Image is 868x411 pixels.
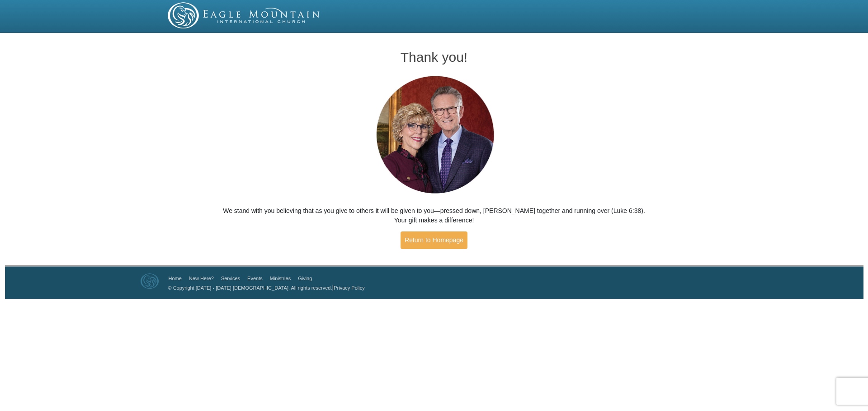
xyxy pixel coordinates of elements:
a: New Here? [189,276,214,281]
a: Return to Homepage [401,231,467,249]
img: EMIC [168,2,321,28]
img: Eagle Mountain International Church [141,273,159,289]
h1: Thank you! [222,50,646,65]
a: © Copyright [DATE] - [DATE] [DEMOGRAPHIC_DATA]. All rights reserved. [168,285,332,291]
img: Pastors George and Terri Pearsons [368,73,501,197]
a: Services [221,276,240,281]
a: Giving [298,276,312,281]
a: Home [169,276,182,281]
a: Events [247,276,263,281]
p: We stand with you believing that as you give to others it will be given to you—pressed down, [PER... [222,206,646,225]
a: Ministries [270,276,291,281]
p: | [165,283,365,292]
a: Privacy Policy [334,285,364,291]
